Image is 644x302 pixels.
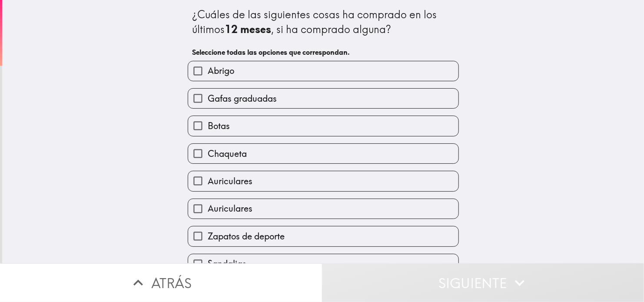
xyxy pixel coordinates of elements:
[208,148,247,160] span: Chaqueta
[208,258,246,270] span: Sandalias
[188,254,458,274] button: Sandalias
[188,89,458,108] button: Gafas graduadas
[208,202,252,215] span: Auriculares
[193,7,454,37] div: ¿Cuáles de las siguientes cosas ha comprado en los últimos , si ha comprado alguna?
[188,144,458,163] button: Chaqueta
[208,93,277,105] span: Gafas graduadas
[193,47,454,57] h6: Seleccione todas las opciones que correspondan.
[322,263,644,302] button: Siguiente
[208,175,252,187] span: Auriculares
[225,23,272,36] b: 12 meses
[188,199,458,219] button: Auriculares
[188,61,458,81] button: Abrigo
[188,116,458,136] button: Botas
[208,230,285,242] span: Zapatos de deporte
[208,65,234,77] span: Abrigo
[188,226,458,246] button: Zapatos de deporte
[188,171,458,191] button: Auriculares
[208,120,230,132] span: Botas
